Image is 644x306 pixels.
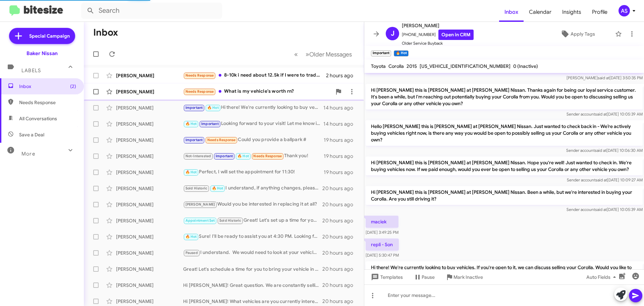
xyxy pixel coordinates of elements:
div: What is my vehicle's worth rn? [183,88,332,95]
button: Pause [408,271,440,283]
span: [PERSON_NAME] [402,21,474,30]
div: Could you provide a ballpark # [183,136,324,144]
span: Needs Response [185,89,214,94]
div: 20 hours ago [322,250,359,256]
span: Older Messages [309,51,352,58]
a: Special Campaign [9,28,75,44]
div: I understand. We would need to look at your vehicle and determine the value, and look at options ... [183,249,322,257]
span: 🔥 Hot [185,234,197,239]
span: Sender account [DATE] 10:05:39 AM [567,112,643,117]
span: 🔥 Hot [207,105,219,110]
div: AS [619,5,630,16]
div: [PERSON_NAME] [116,217,183,224]
span: Appointment Set [185,218,215,223]
span: said at [595,112,607,117]
input: Search [81,3,222,19]
div: Thank you! [183,152,324,160]
div: Hi there! We're currently looking to buy vehicles. If you're open to it, we can discuss selling y... [183,104,323,112]
span: Corolla [388,63,404,69]
span: Apply Tags [571,28,595,40]
div: 19 hours ago [324,153,359,160]
div: [PERSON_NAME] [116,201,183,208]
span: Inbox [19,83,76,90]
a: Insights [557,2,587,22]
span: Important [185,105,203,110]
span: Special Campaign [29,33,70,39]
span: 🔥 Hot [212,186,223,190]
span: 0 (Inactive) [513,63,538,69]
span: Needs Response [19,99,76,106]
span: [DATE] 3:49:25 PM [366,230,398,235]
span: Not-Interested [185,154,211,158]
span: Sold Historic [219,218,241,223]
a: Open in CRM [438,30,474,40]
span: 🔥 Hot [237,154,249,158]
span: [PHONE_NUMBER] [402,30,474,40]
small: 🔥 Hot [394,50,408,56]
span: More [21,151,35,157]
div: Great! Let's set up a time for you to come in and discuss your Armada. When would you be availabl... [183,217,322,224]
div: [PERSON_NAME] [116,185,183,192]
span: Sold Historic [185,186,208,190]
div: [PERSON_NAME] [116,104,183,111]
div: 20 hours ago [322,233,359,240]
span: J [391,28,394,39]
div: 20 hours ago [322,185,359,192]
button: Mark Inactive [440,271,488,283]
span: Older Service Buyback [402,40,474,47]
h1: Inbox [93,27,118,38]
div: [PERSON_NAME] [116,72,183,79]
span: [PERSON_NAME] [DATE] 3:50:35 PM [567,75,643,80]
span: 2015 [407,63,417,69]
button: Auto Fields [581,271,624,283]
div: 20 hours ago [322,266,359,272]
p: Hi [PERSON_NAME] this is [PERSON_NAME] at [PERSON_NAME] Nissan. Hope you're well! Just wanted to ... [366,157,643,175]
div: 20 hours ago [322,217,359,224]
div: Great! Let's schedule a time for you to bring your vehicle in for an appraisal. How does [DATE] a... [183,266,322,272]
p: Hi [PERSON_NAME] this is [PERSON_NAME] at [PERSON_NAME] Nissan. Been a while, but we're intereste... [366,186,643,205]
span: Templates [370,271,403,283]
button: Previous [290,47,302,61]
span: Needs Response [253,154,282,158]
nav: Page navigation example [290,47,356,61]
span: Needs Response [185,73,214,78]
span: Toyota [371,63,386,69]
span: Important [201,122,219,126]
span: » [306,50,309,58]
div: 14 hours ago [323,121,359,127]
span: 🔥 Hot [185,170,197,174]
div: Looking forward to your visit! Let me know if you have any questions in the meantime. [183,120,323,128]
div: [PERSON_NAME] [116,88,183,95]
span: Labels [21,68,41,74]
a: Profile [587,2,613,22]
span: said at [598,75,609,80]
a: Inbox [499,2,524,22]
div: Perfect, I will set the appointment for 11:30! [183,168,324,176]
div: [PERSON_NAME] [116,282,183,289]
span: 🔥 Hot [185,122,197,126]
button: Templates [364,271,408,283]
span: [US_VEHICLE_IDENTIFICATION_NUMBER] [420,63,511,69]
span: Sender account [DATE] 10:05:39 AM [567,207,643,212]
div: 20 hours ago [322,298,359,305]
div: Would you be interested in replacing it at all? [183,201,322,208]
p: maciek [366,216,398,228]
span: [PERSON_NAME] [185,202,215,207]
button: Next [302,47,356,61]
div: [PERSON_NAME] [116,169,183,176]
span: Auto Fields [586,271,619,283]
span: said at [595,148,606,153]
span: said at [595,207,607,212]
div: 14 hours ago [323,104,359,111]
span: All Conversations [19,115,57,122]
div: 8-10k i need about 12.5k if I were to trade it in towards another car how much could I get (I sti... [183,72,326,79]
span: [DATE] 5:30:47 PM [366,253,399,258]
div: 20 hours ago [322,282,359,289]
div: [PERSON_NAME] [116,298,183,305]
div: 19 hours ago [324,137,359,143]
div: Hi [PERSON_NAME]! What vehicles are you currently interested in, besides the 2021 Traverse? We mi... [183,298,322,305]
div: Sure! I'll be ready to assist you at 4:30 PM. Looking forward to the call! [183,233,322,241]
